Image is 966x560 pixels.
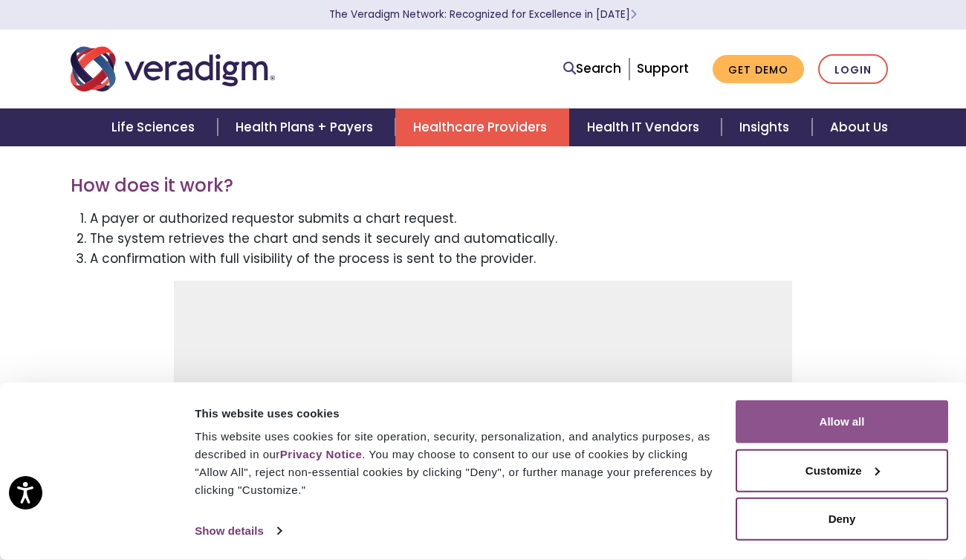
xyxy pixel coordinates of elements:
[71,175,895,197] h3: How does it work?
[90,229,896,249] li: The system retrieves the chart and sends it securely and automatically.
[71,45,275,94] img: Veradigm logo
[630,7,637,22] span: Learn More
[563,59,621,79] a: Search
[818,54,888,85] a: Login
[329,7,637,22] a: The Veradigm Network: Recognized for Excellence in [DATE]Learn More
[395,108,569,146] a: Healthcare Providers
[736,400,948,443] button: Allow all
[90,249,896,269] li: A confirmation with full visibility of the process is sent to the provider.
[736,498,948,541] button: Deny
[722,108,811,146] a: Insights
[195,428,719,499] div: This website uses cookies for site operation, security, personalization, and analytics purposes, ...
[637,59,689,77] a: Support
[569,108,722,146] a: Health IT Vendors
[713,55,804,84] a: Get Demo
[812,108,906,146] a: About Us
[218,108,395,146] a: Health Plans + Payers
[90,209,896,229] li: A payer or authorized requestor submits a chart request.
[280,448,362,460] a: Privacy Notice
[195,520,281,542] a: Show details
[94,108,217,146] a: Life Sciences
[736,449,948,492] button: Customize
[195,404,719,422] div: This website uses cookies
